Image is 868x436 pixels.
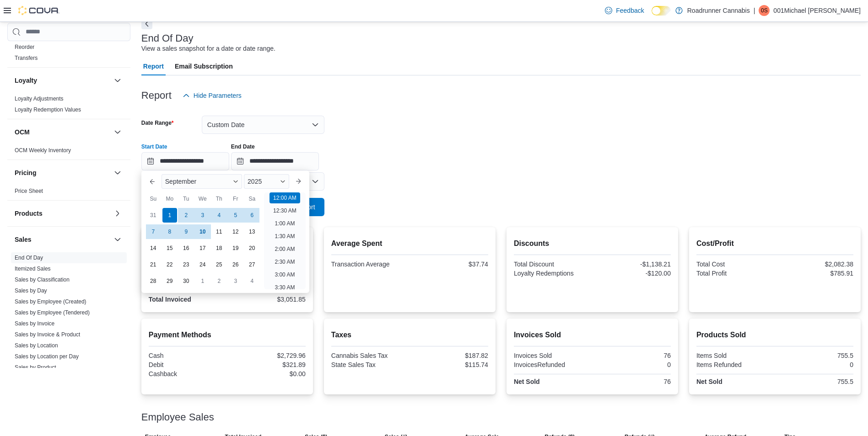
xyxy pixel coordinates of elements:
[514,238,671,249] h2: Discounts
[141,412,214,423] h3: Employee Sales
[141,33,194,44] h3: End Of Day
[229,361,306,368] div: $321.89
[271,256,298,267] li: 2:30 AM
[601,1,647,20] a: Feedback
[696,378,722,385] strong: Net Sold
[15,188,43,194] a: Price Sheet
[212,208,226,223] div: day-4
[202,116,324,134] button: Custom Date
[149,296,191,303] strong: Total Invoiced
[15,76,110,85] button: Loyalty
[514,352,591,359] div: Invoices Sold
[312,178,319,185] button: Open list of options
[514,270,591,277] div: Loyalty Redemptions
[271,231,298,242] li: 1:30 AM
[15,342,58,349] span: Sales by Location
[195,224,210,239] div: day-10
[264,192,306,289] ul: Time
[245,274,259,288] div: day-4
[652,6,671,16] input: Dark Mode
[270,192,300,203] li: 12:00 AM
[15,106,81,113] a: Loyalty Redemption Values
[7,186,130,200] div: Pricing
[754,5,755,16] p: |
[149,370,226,378] div: Cashback
[594,352,671,359] div: 76
[15,96,64,102] a: Loyalty Adjustments
[776,378,853,385] div: 755.5
[15,209,110,218] button: Products
[245,208,259,223] div: day-6
[15,235,110,244] button: Sales
[179,274,194,288] div: day-30
[761,5,768,16] span: 0S
[291,174,306,189] button: Next month
[15,254,43,261] span: End Of Day
[15,276,70,283] a: Sales by Classification
[231,152,319,170] input: Press the down key to open a popover containing a calendar.
[594,378,671,385] div: 76
[245,241,259,255] div: day-20
[228,274,243,288] div: day-3
[179,224,194,239] div: day-9
[145,174,160,189] button: Previous Month
[514,378,540,385] strong: Net Sold
[15,309,90,316] span: Sales by Employee (Tendered)
[112,234,123,245] button: Sales
[162,274,177,288] div: day-29
[15,147,71,154] a: OCM Weekly Inventory
[195,274,210,288] div: day-1
[229,296,306,303] div: $3,051.85
[331,361,408,368] div: State Sales Tax
[15,265,51,272] span: Itemized Sales
[411,352,488,359] div: $187.82
[212,274,226,288] div: day-2
[194,91,242,100] span: Hide Parameters
[165,178,196,185] span: September
[141,18,152,29] button: Next
[331,352,408,359] div: Cannabis Sales Tax
[195,191,210,206] div: We
[15,353,79,360] a: Sales by Location per Day
[162,174,242,189] div: Button. Open the month selector. September is currently selected.
[15,320,54,327] a: Sales by Invoice
[15,353,79,360] span: Sales by Location per Day
[146,241,161,255] div: day-14
[696,261,773,268] div: Total Cost
[228,208,243,223] div: day-5
[331,238,488,249] h2: Average Spent
[18,6,59,15] img: Cova
[195,208,210,223] div: day-3
[149,330,306,340] h2: Payment Methods
[7,252,130,409] div: Sales
[776,361,853,368] div: 0
[15,287,47,294] a: Sales by Day
[179,191,194,206] div: Tu
[7,93,130,119] div: Loyalty
[244,174,289,189] div: Button. Open the year selector. 2025 is currently selected.
[112,167,123,178] button: Pricing
[229,370,306,378] div: $0.00
[162,208,177,223] div: day-1
[616,6,644,15] span: Feedback
[594,261,671,268] div: -$1,138.21
[141,44,275,53] div: View a sales snapshot for a date or date range.
[7,145,130,160] div: OCM
[15,266,51,272] a: Itemized Sales
[145,207,260,289] div: September, 2025
[271,218,298,229] li: 1:00 AM
[15,276,70,283] span: Sales by Classification
[146,257,161,272] div: day-21
[411,361,488,368] div: $115.74
[696,361,773,368] div: Items Refunded
[179,86,245,105] button: Hide Parameters
[594,270,671,277] div: -$120.00
[143,57,164,75] span: Report
[514,361,591,368] div: InvoicesRefunded
[146,191,161,206] div: Su
[212,257,226,272] div: day-25
[15,54,38,62] span: Transfers
[331,261,408,268] div: Transaction Average
[179,257,194,272] div: day-23
[594,361,671,368] div: 0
